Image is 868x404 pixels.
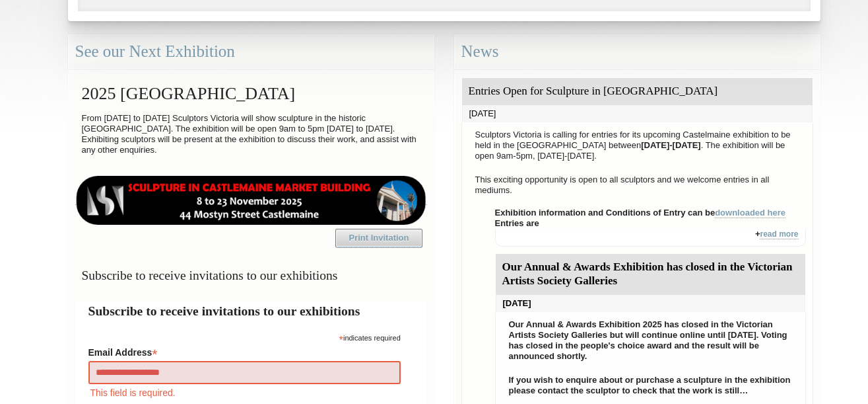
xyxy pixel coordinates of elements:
[88,343,401,359] label: Email Address
[75,77,427,110] h2: 2025 [GEOGRAPHIC_DATA]
[502,372,799,399] p: If you wish to enquire about or purchase a sculpture in the exhibition please contact the sculpto...
[462,78,813,105] div: Entries Open for Sculpture in [GEOGRAPHIC_DATA]
[75,110,427,159] p: From [DATE] to [DATE] Sculptors Victoria will show sculpture in the historic [GEOGRAPHIC_DATA]. T...
[88,385,401,400] div: This field is required.
[641,140,701,150] strong: [DATE]-[DATE]
[495,229,806,247] div: +
[75,263,427,288] h3: Subscribe to receive invitations to our exhibitions
[462,105,813,122] div: [DATE]
[496,295,805,312] div: [DATE]
[454,34,820,69] div: News
[496,254,805,295] div: Our Annual & Awards Exhibition has closed in the Victorian Artists Society Galleries
[469,126,806,165] p: Sculptors Victoria is calling for entries for its upcoming Castelmaine exhibition to be held in t...
[495,208,786,218] strong: Exhibition information and Conditions of Entry can be
[715,208,785,218] a: downloaded here
[88,302,414,321] h2: Subscribe to receive invitations to our exhibitions
[335,229,422,247] a: Print Invitation
[469,171,806,199] p: This exciting opportunity is open to all sculptors and we welcome entries in all mediums.
[760,229,798,239] a: read more
[502,316,799,365] p: Our Annual & Awards Exhibition 2025 has closed in the Victorian Artists Society Galleries but wil...
[68,34,434,69] div: See our Next Exhibition
[75,176,427,225] img: castlemaine-ldrbd25v2.png
[88,331,401,343] div: indicates required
